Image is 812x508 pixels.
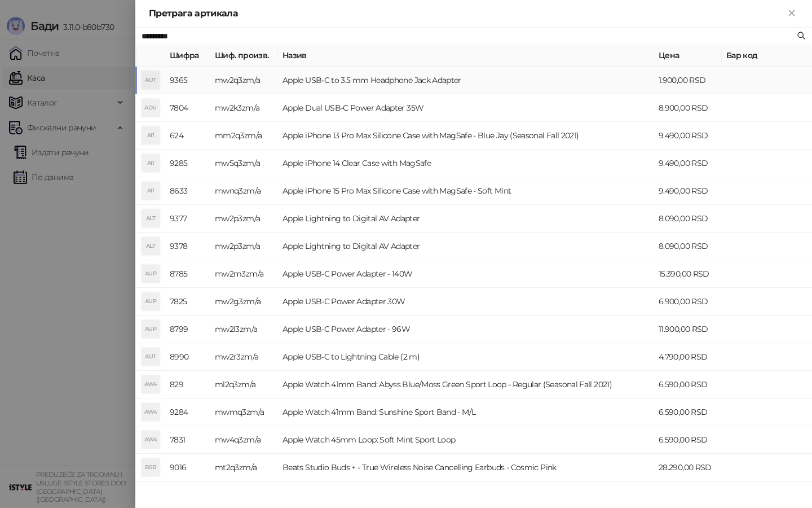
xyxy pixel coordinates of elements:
[654,233,722,260] td: 8.090,00 RSD
[654,288,722,316] td: 6.900,00 RSD
[142,458,160,476] div: BSB
[278,233,654,260] td: Apple Lightning to Digital AV Adapter
[278,371,654,398] td: Apple Watch 41mm Band: Abyss Blue/Moss Green Sport Loop - Regular (Seasonal Fall 2021)
[278,343,654,371] td: Apple USB-C to Lightning Cable (2 m)
[278,260,654,288] td: Apple USB-C Power Adapter - 140W
[210,45,278,67] th: Шиф. произв.
[210,398,278,426] td: mwmq3zm/a
[165,398,210,426] td: 9284
[654,398,722,426] td: 6.590,00 RSD
[278,45,654,67] th: Назив
[278,177,654,205] td: Apple iPhone 15 Pro Max Silicone Case with MagSafe - Soft Mint
[165,260,210,288] td: 8785
[142,431,160,449] div: AW4
[654,45,722,67] th: Цена
[278,316,654,343] td: Apple USB-C Power Adapter - 96W
[142,237,160,255] div: ALT
[165,45,210,67] th: Шифра
[654,426,722,454] td: 6.590,00 RSD
[142,348,160,366] div: AUT
[149,7,785,20] div: Претрага артикала
[210,260,278,288] td: mw2m3zm/a
[165,94,210,122] td: 7804
[210,233,278,260] td: mw2p3zm/a
[165,454,210,481] td: 9016
[278,205,654,233] td: Apple Lightning to Digital AV Adapter
[278,398,654,426] td: Apple Watch 41mm Band: Sunshine Sport Band - M/L
[654,150,722,177] td: 9.490,00 RSD
[142,403,160,421] div: AW4
[278,150,654,177] td: Apple iPhone 14 Clear Case with MagSafe
[654,454,722,481] td: 28.290,00 RSD
[165,426,210,454] td: 7831
[654,205,722,233] td: 8.090,00 RSD
[278,94,654,122] td: Apple Dual USB-C Power Adapter 35W
[142,182,160,200] div: AI1
[278,426,654,454] td: Apple Watch 45mm Loop: Soft Mint Sport Loop
[210,316,278,343] td: mw2l3zm/a
[165,288,210,316] td: 7825
[142,292,160,310] div: AUP
[278,288,654,316] td: Apple USB-C Power Adapter 30W
[210,343,278,371] td: mw2r3zm/a
[210,288,278,316] td: mw2g3zm/a
[142,126,160,144] div: AI1
[210,177,278,205] td: mwnq3zm/a
[210,150,278,177] td: mw5q3zm/a
[654,67,722,94] td: 1.900,00 RSD
[165,371,210,398] td: 829
[654,94,722,122] td: 8.900,00 RSD
[142,320,160,338] div: AUP
[142,375,160,393] div: AW4
[165,150,210,177] td: 9285
[210,454,278,481] td: mt2q3zm/a
[654,122,722,150] td: 9.490,00 RSD
[142,154,160,172] div: AI1
[654,177,722,205] td: 9.490,00 RSD
[210,122,278,150] td: mm2q3zm/a
[654,260,722,288] td: 15.390,00 RSD
[210,67,278,94] td: mw2q3zm/a
[654,316,722,343] td: 11.900,00 RSD
[142,99,160,117] div: ADU
[785,7,798,20] button: Close
[165,122,210,150] td: 624
[165,343,210,371] td: 8990
[142,265,160,283] div: AUP
[654,371,722,398] td: 6.590,00 RSD
[210,94,278,122] td: mw2k3zm/a
[654,343,722,371] td: 4.790,00 RSD
[210,205,278,233] td: mw2p3zm/a
[210,371,278,398] td: ml2q3zm/a
[165,205,210,233] td: 9377
[165,177,210,205] td: 8633
[142,71,160,89] div: AUT
[210,426,278,454] td: mw4q3zm/a
[165,67,210,94] td: 9365
[722,45,812,67] th: Бар код
[278,122,654,150] td: Apple iPhone 13 Pro Max Silicone Case with MagSafe - Blue Jay (Seasonal Fall 2021)
[165,233,210,260] td: 9378
[142,209,160,227] div: ALT
[165,316,210,343] td: 8799
[278,454,654,481] td: Beats Studio Buds + - True Wireless Noise Cancelling Earbuds - Cosmic Pink
[278,67,654,94] td: Apple USB-C to 3.5 mm Headphone Jack Adapter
